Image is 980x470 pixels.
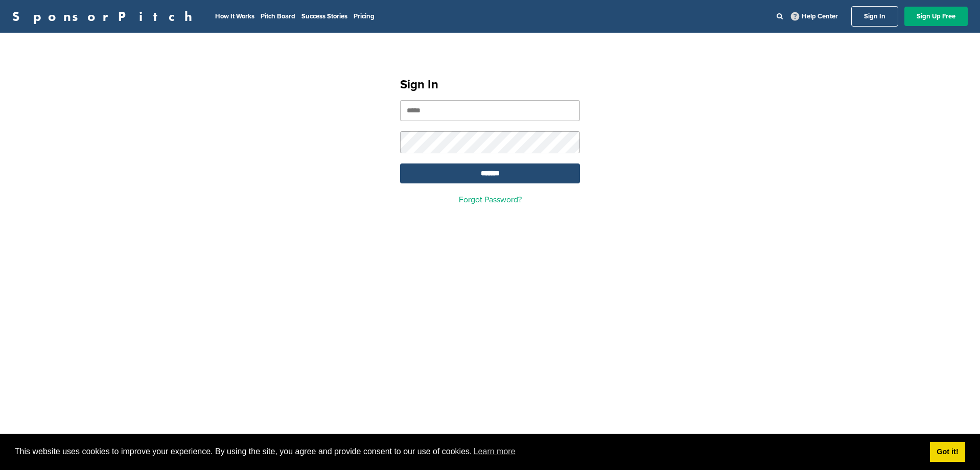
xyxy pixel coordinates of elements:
[459,195,522,205] a: Forgot Password?
[851,6,898,27] a: Sign In
[930,442,965,462] a: dismiss cookie message
[472,444,517,459] a: learn more about cookies
[261,12,295,20] a: Pitch Board
[215,12,254,20] a: How It Works
[354,12,375,20] a: Pricing
[301,12,347,20] a: Success Stories
[904,7,968,26] a: Sign Up Free
[400,76,580,94] h1: Sign In
[12,10,199,23] a: SponsorPitch
[15,444,922,459] span: This website uses cookies to improve your experience. By using the site, you agree and provide co...
[789,10,840,22] a: Help Center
